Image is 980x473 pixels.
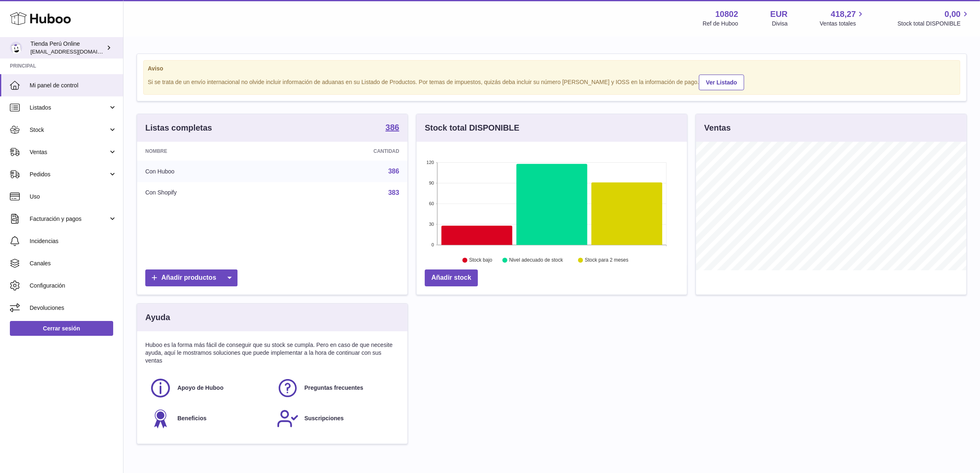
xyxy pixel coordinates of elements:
img: internalAdmin-10802@internal.huboo.com [10,42,22,54]
text: 60 [429,201,434,206]
span: Stock total DISPONIBLE [898,20,970,28]
text: Nivel adecuado de stock [509,258,563,263]
span: Listados [30,104,108,112]
span: 0,00 [945,9,961,20]
span: Mi panel de control [30,82,117,89]
span: Beneficios [177,414,207,422]
div: Ref de Huboo [703,20,738,28]
text: 30 [429,222,434,227]
span: Ventas [30,148,108,156]
span: Uso [30,193,117,201]
h3: Stock total DISPONIBLE [425,122,519,133]
text: 120 [426,160,434,165]
a: 386 [388,168,399,175]
span: Suscripciones [305,414,344,422]
td: Con Shopify [137,182,281,204]
div: Tienda Perú Online [30,40,105,56]
text: 0 [431,242,434,247]
span: Preguntas frecuentes [305,384,363,392]
span: Configuración [30,282,117,290]
td: Con Huboo [137,161,281,182]
span: [EMAIL_ADDRESS][DOMAIN_NAME] [30,48,121,55]
div: Divisa [772,20,788,28]
th: Nombre [137,142,281,161]
a: Cerrar sesión [10,321,113,336]
text: 90 [429,180,434,185]
div: Si se trata de un envío internacional no olvide incluir información de aduanas en su Listado de P... [148,73,956,90]
h3: Ayuda [145,312,170,323]
span: Apoyo de Huboo [177,384,223,392]
a: Suscripciones [277,407,396,430]
span: 418,27 [831,9,856,20]
a: Preguntas frecuentes [277,377,396,399]
strong: 386 [386,123,399,131]
h3: Ventas [704,122,731,133]
h3: Listas completas [145,122,212,133]
span: Devoluciones [30,304,117,312]
p: Huboo es la forma más fácil de conseguir que su stock se cumpla. Pero en caso de que necesite ayu... [145,341,399,365]
span: Incidencias [30,237,117,245]
text: Stock bajo [469,258,492,263]
strong: EUR [770,9,788,20]
th: Cantidad [281,142,407,161]
a: Añadir stock [425,269,478,286]
span: Ventas totales [820,20,866,28]
a: Beneficios [149,407,268,430]
a: Añadir productos [145,269,237,286]
span: Pedidos [30,171,108,178]
span: Stock [30,126,108,134]
a: 386 [386,123,399,133]
strong: Aviso [148,65,956,73]
a: Ver Listado [699,75,744,90]
a: 418,27 Ventas totales [820,9,866,28]
span: Canales [30,260,117,267]
a: 0,00 Stock total DISPONIBLE [898,9,970,28]
a: 383 [388,189,399,196]
span: Facturación y pagos [30,215,108,223]
text: Stock para 2 meses [585,258,629,263]
strong: 10802 [715,9,738,20]
a: Apoyo de Huboo [149,377,268,399]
